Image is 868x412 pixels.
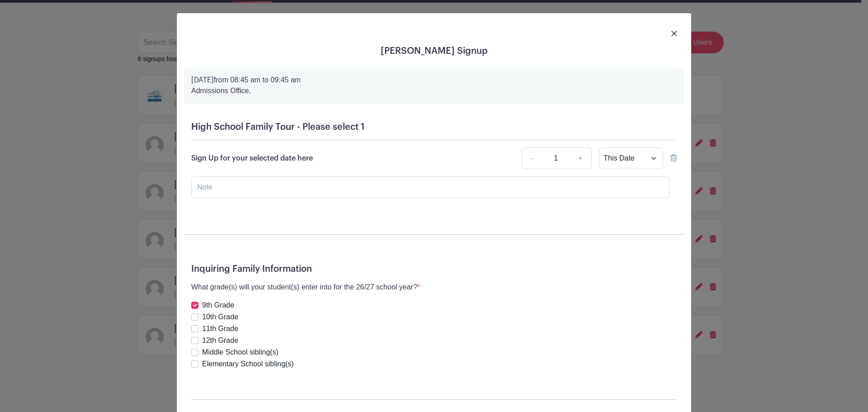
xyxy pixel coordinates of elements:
[671,31,677,36] img: close_button-5f87c8562297e5c2d7936805f587ecaba9071eb48480494691a3f1689db116b3.svg
[569,147,592,169] a: +
[202,347,278,358] label: Middle School sibling(s)
[191,85,677,96] p: Admissions Office,
[184,46,684,57] h5: [PERSON_NAME] Signup
[191,282,420,293] p: What grade(s) will your student(s) enter into for the 26/27 school year?
[202,312,238,322] label: 10th Grade
[202,300,234,311] label: 9th Grade
[522,147,542,169] a: -
[191,75,677,85] p: from 08:45 am to 09:45 am
[191,153,313,164] p: Sign Up for your selected date here
[191,176,670,198] input: Note
[202,335,238,346] label: 12th Grade
[202,359,294,369] label: Elementary School sibling(s)
[202,323,238,334] label: 11th Grade
[191,122,677,133] h5: High School Family Tour - Please select 1
[191,264,677,275] h5: Inquiring Family Information
[191,76,214,84] strong: [DATE]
